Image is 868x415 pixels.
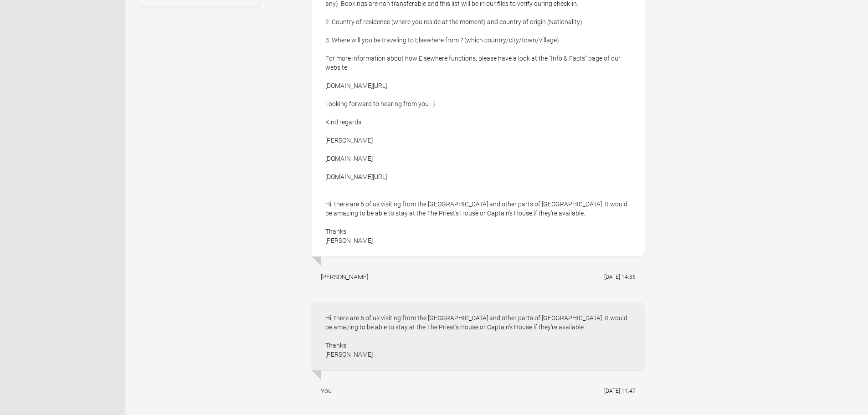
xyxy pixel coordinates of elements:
flynt-date-display: [DATE] 14:36 [604,274,636,280]
div: [PERSON_NAME] [321,272,368,282]
div: You [321,386,332,395]
flynt-date-display: [DATE] 11:47 [604,388,636,394]
div: Hi, there are 6 of us visiting from the [GEOGRAPHIC_DATA] and other parts of [GEOGRAPHIC_DATA]. I... [312,302,645,370]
